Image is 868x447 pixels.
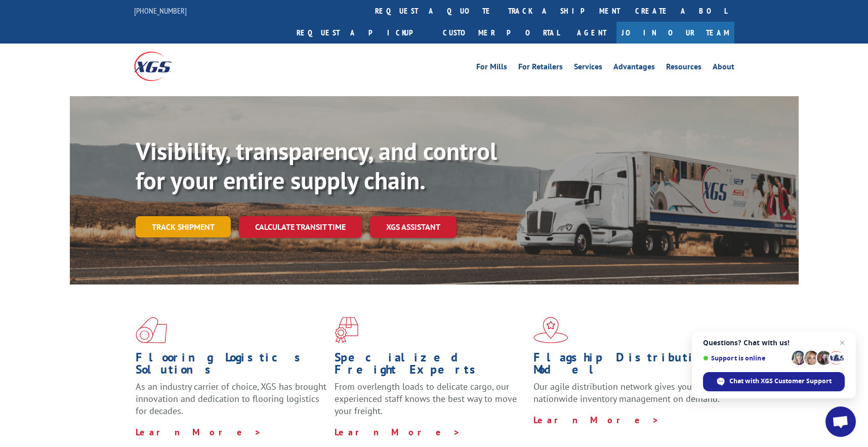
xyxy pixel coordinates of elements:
a: For Retailers [518,63,563,74]
span: Support is online [703,354,788,362]
a: Learn More > [533,414,659,426]
h1: Flooring Logistics Solutions [136,351,327,381]
a: XGS ASSISTANT [370,216,457,238]
a: [PHONE_NUMBER] [134,6,187,16]
a: Learn More > [136,426,262,438]
div: Chat with XGS Customer Support [703,372,845,391]
span: Chat with XGS Customer Support [729,377,832,386]
a: Request a pickup [289,22,435,44]
span: Close chat [836,337,848,349]
img: xgs-icon-focused-on-flooring-red [335,317,358,343]
img: xgs-icon-total-supply-chain-intelligence-red [136,317,167,343]
h1: Flagship Distribution Model [533,351,725,381]
span: Our agile distribution network gives you nationwide inventory management on demand. [533,381,720,404]
div: Open chat [825,407,856,437]
h1: Specialized Freight Experts [335,351,526,381]
p: From overlength loads to delicate cargo, our experienced staff knows the best way to move your fr... [335,381,526,426]
b: Visibility, transparency, and control for your entire supply chain. [136,135,497,196]
a: Join Our Team [616,22,734,44]
a: Resources [666,63,701,74]
a: Track shipment [136,216,231,237]
a: Advantages [613,63,655,74]
span: As an industry carrier of choice, XGS has brought innovation and dedication to flooring logistics... [136,381,326,417]
a: About [713,63,734,74]
a: Learn More > [335,426,461,438]
a: Agent [567,22,616,44]
span: Questions? Chat with us! [703,339,845,347]
img: xgs-icon-flagship-distribution-model-red [533,317,568,343]
a: Services [574,63,602,74]
a: For Mills [476,63,507,74]
a: Calculate transit time [239,216,362,238]
a: Customer Portal [435,22,567,44]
